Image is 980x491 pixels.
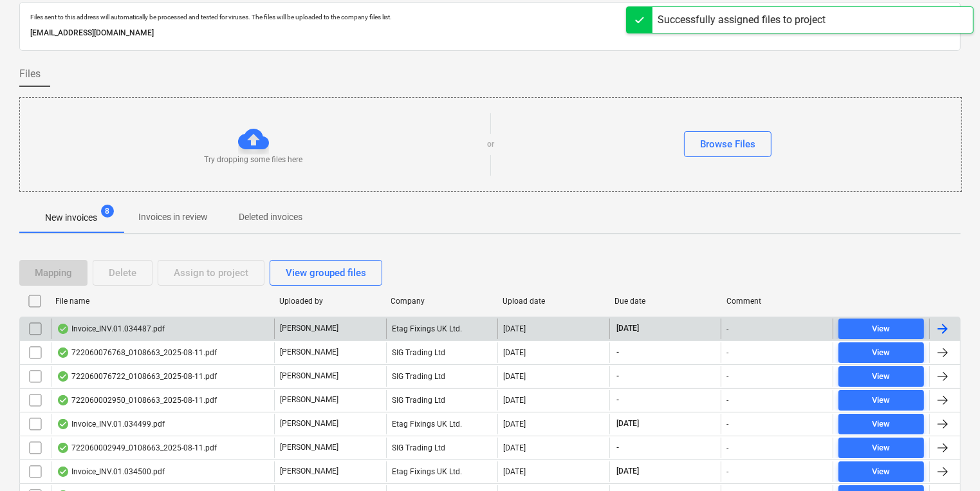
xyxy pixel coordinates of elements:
[45,211,97,225] p: New invoices
[386,390,498,411] div: SIG Trading Ltd
[386,342,498,363] div: SIG Trading Ltd
[57,467,165,477] div: Invoice_INV.01.034500.pdf
[726,372,728,381] div: -
[726,443,728,452] div: -
[57,371,217,382] div: 722060076722_0108663_2025-08-11.pdf
[280,347,338,358] p: [PERSON_NAME]
[386,319,498,339] div: Etag Fixings UK Ltd.
[57,443,217,453] div: 722060002949_0108663_2025-08-11.pdf
[873,441,891,456] div: View
[726,348,728,357] div: -
[658,12,826,28] div: Successfully assigned files to project
[386,438,498,458] div: SIG Trading Ltd
[57,395,69,405] div: OCR finished
[279,297,381,306] div: Uploaded by
[615,442,620,453] span: -
[386,366,498,387] div: SIG Trading Ltd
[873,322,891,337] div: View
[503,348,526,357] div: [DATE]
[838,461,924,482] button: View
[280,394,338,405] p: [PERSON_NAME]
[101,205,114,218] span: 8
[19,97,962,192] div: Try dropping some files hereorBrowse Files
[57,371,69,382] div: OCR finished
[873,393,891,408] div: View
[205,154,303,165] p: Try dropping some files here
[873,465,891,479] div: View
[873,417,891,432] div: View
[838,414,924,434] button: View
[19,66,41,82] span: Files
[57,419,69,429] div: OCR finished
[615,347,620,358] span: -
[684,131,772,157] button: Browse Files
[916,429,980,491] iframe: Chat Widget
[838,319,924,339] button: View
[615,371,620,382] span: -
[386,414,498,434] div: Etag Fixings UK Ltd.
[280,371,338,382] p: [PERSON_NAME]
[57,324,69,334] div: OCR finished
[57,443,69,453] div: OCR finished
[280,466,338,477] p: [PERSON_NAME]
[503,372,526,381] div: [DATE]
[30,26,950,40] p: [EMAIL_ADDRESS][DOMAIN_NAME]
[873,369,891,384] div: View
[726,396,728,405] div: -
[487,139,494,150] p: or
[280,442,338,453] p: [PERSON_NAME]
[503,443,526,452] div: [DATE]
[726,297,828,306] div: Comment
[57,347,217,358] div: 722060076768_0108663_2025-08-11.pdf
[57,419,165,429] div: Invoice_INV.01.034499.pdf
[615,297,716,306] div: Due date
[138,210,208,224] p: Invoices in review
[57,395,217,405] div: 722060002950_0108663_2025-08-11.pdf
[503,324,526,333] div: [DATE]
[838,342,924,363] button: View
[838,390,924,411] button: View
[838,438,924,458] button: View
[873,346,891,360] div: View
[239,210,302,224] p: Deleted invoices
[726,467,728,476] div: -
[503,297,604,306] div: Upload date
[57,347,69,358] div: OCR finished
[700,136,755,153] div: Browse Files
[286,264,366,281] div: View grouped files
[280,418,338,429] p: [PERSON_NAME]
[503,467,526,476] div: [DATE]
[615,418,640,429] span: [DATE]
[57,467,69,477] div: OCR finished
[30,13,950,21] p: Files sent to this address will automatically be processed and tested for viruses. The files will...
[386,461,498,482] div: Etag Fixings UK Ltd.
[615,466,640,477] span: [DATE]
[726,420,728,429] div: -
[503,420,526,429] div: [DATE]
[57,324,165,334] div: Invoice_INV.01.034487.pdf
[615,394,620,405] span: -
[55,297,269,306] div: File name
[391,297,493,306] div: Company
[838,366,924,387] button: View
[726,324,728,333] div: -
[280,323,338,334] p: [PERSON_NAME]
[615,323,640,334] span: [DATE]
[503,396,526,405] div: [DATE]
[270,260,382,286] button: View grouped files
